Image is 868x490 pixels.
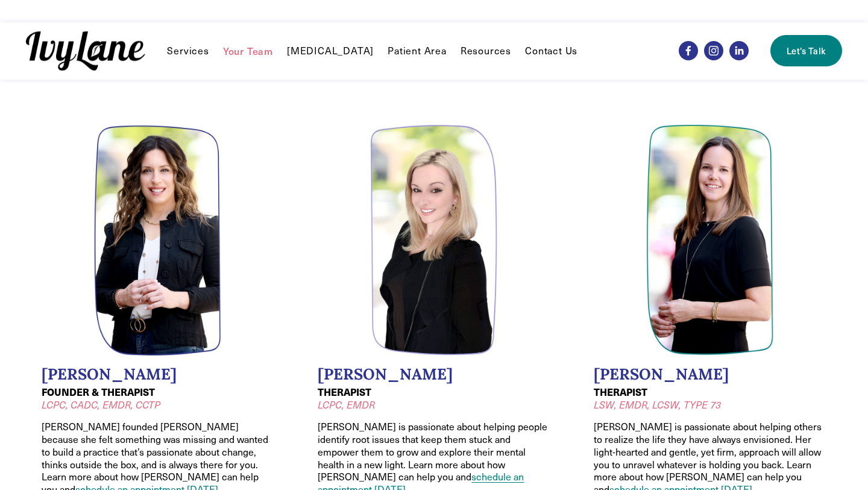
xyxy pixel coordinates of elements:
[646,124,774,356] img: Headshot of Jodi Kautz, LSW, EMDR, TYPE 73, LCSW. Jodi is a therapist at Ivy Lane Counseling.
[594,398,721,411] em: LSW, EMDR, LCSW, TYPE 73
[318,398,375,411] em: LCPC, EMDR
[770,35,841,66] a: Let's Talk
[42,385,155,399] strong: FOUNDER & THERAPIST
[704,41,723,60] a: Instagram
[42,398,160,411] em: LCPC, CADC, EMDR, CCTP
[287,43,374,58] a: [MEDICAL_DATA]
[461,43,511,58] a: folder dropdown
[26,31,145,71] img: Ivy Lane Counseling &mdash; Therapy that works for you
[318,365,550,384] h2: [PERSON_NAME]
[729,41,749,60] a: LinkedIn
[679,41,698,60] a: Facebook
[318,385,371,399] strong: THERAPIST
[594,365,826,384] h2: [PERSON_NAME]
[167,45,209,57] span: Services
[94,124,222,356] img: Headshot of Wendy Pawelski, LCPC, CADC, EMDR, CCTP. Wendy is a founder oft Ivy Lane Counseling
[370,124,498,356] img: Headshot of Jessica Wilkiel, LCPC, EMDR. Meghan is a therapist at Ivy Lane Counseling.
[42,365,274,384] h2: [PERSON_NAME]
[223,43,273,58] a: Your Team
[594,385,647,399] strong: THERAPIST
[388,43,447,58] a: Patient Area
[525,43,577,58] a: Contact Us
[167,43,209,58] a: folder dropdown
[461,45,511,57] span: Resources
